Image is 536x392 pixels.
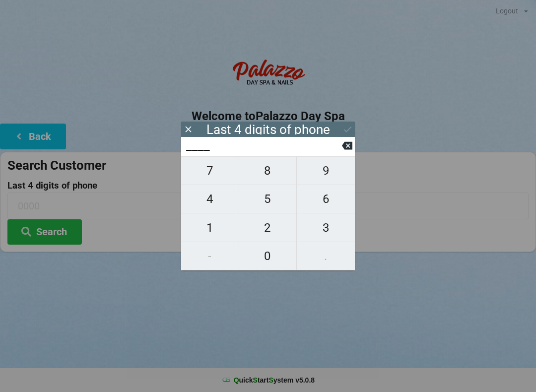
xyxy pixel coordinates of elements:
button: 3 [297,213,355,242]
span: 9 [297,160,355,181]
span: 7 [181,160,239,181]
button: 5 [239,185,297,213]
button: 7 [181,156,239,185]
div: Last 4 digits of phone [206,125,330,134]
span: 1 [181,217,239,238]
button: 6 [297,185,355,213]
span: 4 [181,189,239,209]
button: 4 [181,185,239,213]
button: 0 [239,242,297,270]
button: 2 [239,213,297,242]
button: 8 [239,156,297,185]
span: 3 [297,217,355,238]
button: 9 [297,156,355,185]
span: 8 [239,160,297,181]
button: 1 [181,213,239,242]
span: 5 [239,189,297,209]
span: 6 [297,189,355,209]
span: 2 [239,217,297,238]
span: 0 [239,246,297,266]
